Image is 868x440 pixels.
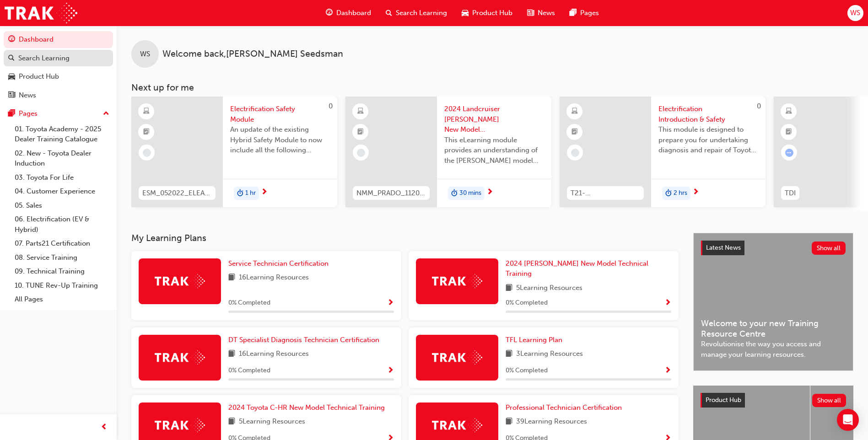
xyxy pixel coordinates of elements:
span: 0 % Completed [506,365,548,376]
a: TFL Learning Plan [506,335,566,345]
a: Professional Technician Certification [506,402,625,413]
span: 2 hrs [674,188,687,199]
img: Trak [155,350,205,365]
span: book-icon [506,283,512,294]
span: learningResourceType_ELEARNING-icon [571,106,578,118]
span: TDI [785,188,796,199]
span: learningRecordVerb_ATTEMPT-icon [785,149,793,157]
a: 03. Toyota For Life [11,171,113,185]
button: Pages [4,105,113,122]
a: 04. Customer Experience [11,184,113,199]
div: News [19,90,36,101]
img: Trak [432,350,482,365]
a: Latest NewsShow all [701,241,846,255]
span: WS [850,8,860,18]
span: guage-icon [8,36,15,44]
span: duration-icon [237,188,243,199]
a: car-iconProduct Hub [454,4,520,22]
a: Search Learning [4,50,113,67]
button: Show Progress [664,297,671,309]
span: search-icon [8,54,15,63]
a: 05. Sales [11,199,113,213]
span: WS [140,49,150,59]
span: T21-FOD_HVIS_PREREQ [571,188,640,199]
a: 0T21-FOD_HVIS_PREREQElectrification Introduction & SafetyThis module is designed to prepare you f... [560,97,766,207]
button: DashboardSearch LearningProduct HubNews [4,29,113,105]
span: ESM_052022_ELEARN [142,188,212,199]
img: Trak [432,418,482,432]
a: 10. TUNE Rev-Up Training [11,279,113,293]
span: 2024 [PERSON_NAME] New Model Technical Training [506,259,648,278]
img: Trak [155,274,205,288]
span: learningResourceType_ELEARNING-icon [357,106,364,118]
span: Show Progress [664,299,671,307]
a: 06. Electrification (EV & Hybrid) [11,212,113,236]
span: book-icon [228,272,235,284]
span: 2024 Landcruiser [PERSON_NAME] New Model Mechanisms - Model Outline 1 [444,104,544,135]
a: Product HubShow all [701,393,846,408]
span: book-icon [228,416,235,428]
span: book-icon [506,349,512,360]
span: Pages [580,8,599,18]
span: 1 hr [245,188,256,199]
span: news-icon [527,7,534,19]
span: This eLearning module provides an understanding of the [PERSON_NAME] model line-up and its Katash... [444,135,544,166]
span: Revolutionise the way you access and manage your learning resources. [701,339,846,360]
span: 2024 Toyota C-HR New Model Technical Training [228,403,385,412]
span: booktick-icon [571,126,578,138]
a: search-iconSearch Learning [378,4,454,22]
span: guage-icon [326,7,333,19]
span: 0 % Completed [506,298,548,308]
div: Search Learning [18,53,70,64]
span: Show Progress [664,367,671,375]
span: book-icon [506,416,512,428]
span: NMM_PRADO_112024_MODULE_1 [356,188,426,199]
span: next-icon [692,188,699,197]
a: Product Hub [4,68,113,85]
span: 0 % Completed [228,365,270,376]
span: Electrification Safety Module [230,104,330,124]
span: booktick-icon [357,126,364,138]
span: learningResourceType_ELEARNING-icon [143,106,150,118]
h3: My Learning Plans [131,233,679,243]
span: learningResourceType_ELEARNING-icon [786,106,792,118]
img: Trak [155,418,205,432]
span: Show Progress [387,299,394,307]
span: search-icon [386,7,392,19]
span: 39 Learning Resources [516,416,587,428]
a: news-iconNews [520,4,562,22]
span: Electrification Introduction & Safety [658,104,758,124]
span: next-icon [261,188,268,197]
span: news-icon [8,91,15,100]
img: Trak [5,3,77,23]
span: 5 Learning Resources [239,416,305,428]
div: Product Hub [19,71,59,82]
a: News [4,87,113,104]
a: pages-iconPages [562,4,606,22]
span: Welcome to your new Training Resource Centre [701,318,846,339]
span: booktick-icon [786,126,792,138]
a: NMM_PRADO_112024_MODULE_12024 Landcruiser [PERSON_NAME] New Model Mechanisms - Model Outline 1Thi... [345,97,551,207]
span: next-icon [486,188,493,197]
a: 09. Technical Training [11,264,113,279]
span: TFL Learning Plan [506,336,562,344]
span: learningRecordVerb_NONE-icon [357,149,365,157]
span: prev-icon [101,422,108,433]
span: 16 Learning Resources [239,272,309,284]
button: Show Progress [664,365,671,376]
a: 2024 Toyota C-HR New Model Technical Training [228,402,388,413]
button: Show Progress [387,297,394,309]
a: Dashboard [4,31,113,48]
a: 01. Toyota Academy - 2025 Dealer Training Catalogue [11,122,113,146]
button: WS [847,5,863,21]
a: 0ESM_052022_ELEARNElectrification Safety ModuleAn update of the existing Hybrid Safety Module to ... [131,97,337,207]
a: guage-iconDashboard [318,4,378,22]
span: DT Specialist Diagnosis Technician Certification [228,336,379,344]
span: News [538,8,555,18]
span: Latest News [706,244,741,252]
span: pages-icon [570,7,577,19]
div: Open Intercom Messenger [837,409,859,431]
a: 2024 [PERSON_NAME] New Model Technical Training [506,258,671,279]
span: 5 Learning Resources [516,283,582,294]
